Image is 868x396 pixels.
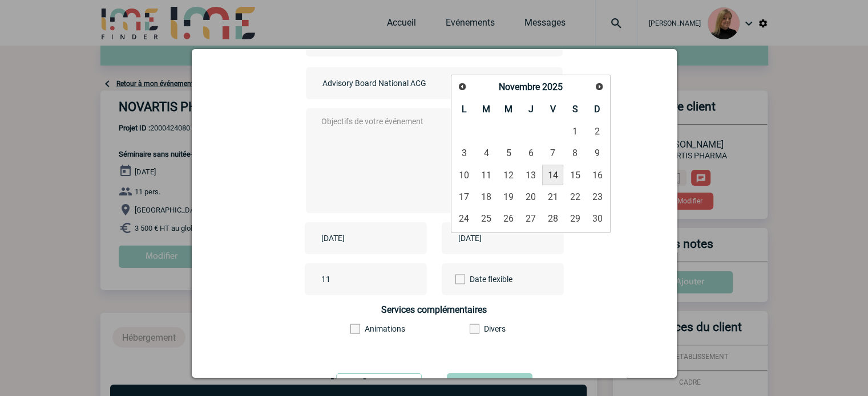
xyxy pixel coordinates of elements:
[499,81,540,92] span: Novembre
[320,76,479,91] input: Nom de l'événement
[591,78,607,95] a: Suivant
[350,324,413,333] label: Animations
[504,104,512,115] span: Mercredi
[454,186,475,207] a: 17
[462,104,467,115] span: Lundi
[476,165,497,185] a: 11
[542,143,563,164] a: 7
[470,324,532,333] label: Divers
[476,208,497,228] a: 25
[587,121,608,142] a: 2
[455,263,494,295] label: Date flexible
[564,143,586,164] a: 8
[498,165,519,185] a: 12
[318,231,397,246] input: Date de début
[542,165,563,185] a: 14
[498,186,519,207] a: 19
[542,208,563,228] a: 28
[528,104,533,115] span: Jeudi
[550,104,556,115] span: Vendredi
[542,81,563,92] span: 2025
[520,143,541,164] a: 6
[564,186,586,207] a: 22
[587,143,608,164] a: 9
[587,208,608,228] a: 30
[476,143,497,164] a: 4
[454,165,475,185] a: 10
[454,208,475,228] a: 24
[520,186,541,207] a: 20
[572,104,578,115] span: Samedi
[520,165,541,185] a: 13
[306,304,563,315] h4: Services complémentaires
[458,82,467,91] span: Précédent
[564,121,586,142] a: 1
[454,78,471,95] a: Précédent
[498,143,519,164] a: 5
[595,82,604,91] span: Suivant
[542,186,563,207] a: 21
[482,104,490,115] span: Mardi
[498,208,519,228] a: 26
[594,104,600,115] span: Dimanche
[454,143,475,164] a: 3
[564,208,586,228] a: 29
[587,165,608,185] a: 16
[587,186,608,207] a: 23
[520,208,541,228] a: 27
[318,272,426,287] input: Nombre de participants
[455,231,534,246] input: Date de fin
[564,165,586,185] a: 15
[476,186,497,207] a: 18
